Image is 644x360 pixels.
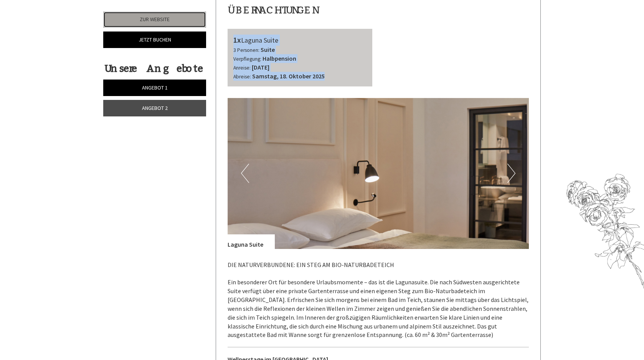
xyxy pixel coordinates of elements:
img: image [228,98,529,249]
b: Halbpension [263,55,296,62]
b: Suite [261,46,275,53]
small: Abreise: [233,73,251,80]
small: Verpflegung: [233,56,261,62]
a: Zur Website [103,12,206,28]
span: Angebot 1 [142,84,168,91]
small: Anreise: [233,65,251,71]
div: Unsere Angebote [103,61,204,76]
button: Previous [241,164,249,183]
b: Samstag, 18. Oktober 2025 [252,72,325,80]
div: Laguna Suite [228,234,275,249]
a: Jetzt buchen [103,32,206,48]
p: DIE NATURVERBUNDENE: EIN STEG AM BIO-NATURBADETEICH Ein besonderer Ort für besondere Urlaubsmomen... [228,260,529,340]
span: Angebot 2 [142,105,168,111]
small: 3 Personen: [233,47,259,53]
button: Next [507,164,515,183]
b: [DATE] [252,63,269,71]
div: Laguna Suite [233,35,367,46]
b: 1x [233,35,241,45]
